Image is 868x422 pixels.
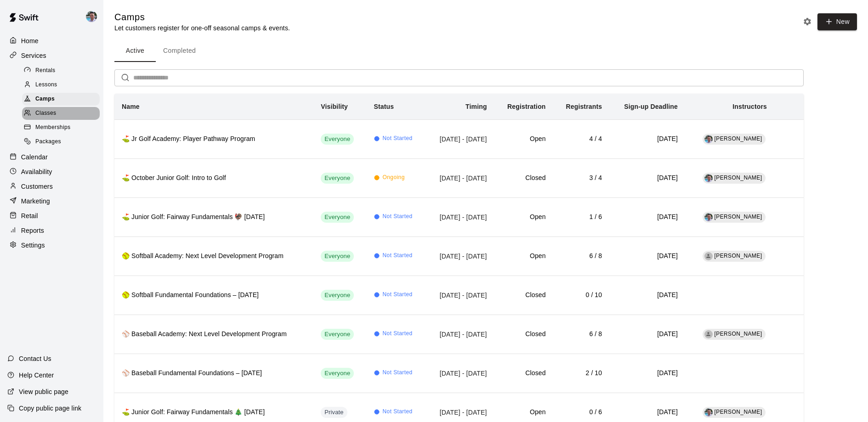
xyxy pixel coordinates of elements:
[21,226,44,235] p: Reports
[21,182,53,191] p: Customers
[321,134,354,145] div: This service is visible to all of your customers
[35,123,70,132] span: Memberships
[704,408,713,416] img: Ryan Goehring
[22,121,100,134] div: Memberships
[122,290,306,300] h6: 🥎 Softball Fundamental Foundations – [DATE]
[561,251,602,261] h6: 6 / 8
[7,165,96,179] a: Availability
[800,15,814,28] button: Camp settings
[321,103,348,110] b: Visibility
[22,64,100,77] div: Rentals
[22,107,103,121] a: Classes
[19,354,51,363] p: Contact Us
[502,290,546,300] h6: Closed
[502,368,546,378] h6: Closed
[156,40,203,62] button: Completed
[383,134,413,143] span: Not Started
[21,167,52,176] p: Availability
[425,354,494,393] td: [DATE] - [DATE]
[425,315,494,354] td: [DATE] - [DATE]
[35,80,57,90] span: Lessons
[321,329,354,340] div: This service is visible to all of your customers
[22,135,103,149] a: Packages
[561,329,602,339] h6: 6 / 8
[7,180,96,193] a: Customers
[502,251,546,261] h6: Open
[321,291,354,300] span: Everyone
[22,78,103,92] a: Lessons
[383,368,413,377] span: Not Started
[704,135,713,143] div: Ryan Goehring
[617,134,678,144] h6: [DATE]
[704,174,713,182] img: Ryan Goehring
[321,212,354,223] div: This service is visible to all of your customers
[383,407,413,416] span: Not Started
[465,103,487,110] b: Timing
[35,109,56,118] span: Classes
[383,329,413,338] span: Not Started
[715,409,762,415] span: [PERSON_NAME]
[22,93,100,106] div: Camps
[425,158,494,197] td: [DATE] - [DATE]
[507,103,545,110] b: Registration
[122,173,306,183] h6: ⛳ October Junior Golf: Intro to Golf
[321,408,347,417] span: Private
[21,211,38,220] p: Retail
[35,137,61,146] span: Packages
[22,107,100,120] div: Classes
[617,368,678,378] h6: [DATE]
[114,23,290,33] p: Let customers register for one-off seasonal camps & events.
[617,212,678,222] h6: [DATE]
[715,135,762,142] span: [PERSON_NAME]
[7,150,96,164] a: Calendar
[425,119,494,158] td: [DATE] - [DATE]
[7,238,96,252] a: Settings
[114,40,156,62] button: Active
[561,368,602,378] h6: 2 / 10
[374,103,394,110] b: Status
[617,329,678,339] h6: [DATE]
[502,212,546,222] h6: Open
[114,11,290,23] h5: Camps
[383,173,405,182] span: Ongoing
[715,253,762,259] span: [PERSON_NAME]
[21,197,50,206] p: Marketing
[561,173,602,183] h6: 3 / 4
[502,329,546,339] h6: Closed
[122,212,306,222] h6: ⛳ Junior Golf: Fairway Fundamentals 🦃 [DATE]
[715,174,762,181] span: [PERSON_NAME]
[715,331,762,337] span: [PERSON_NAME]
[7,34,96,48] a: Home
[7,209,96,223] a: Retail
[122,368,306,378] h6: ⚾ Baseball Fundamental Foundations – [DATE]
[7,194,96,208] a: Marketing
[7,224,96,237] a: Reports
[21,152,48,162] p: Calendar
[19,371,54,380] p: Help Center
[84,7,103,26] div: Ryan Goehring
[502,173,546,183] h6: Closed
[715,214,762,220] span: [PERSON_NAME]
[561,290,602,300] h6: 0 / 10
[704,252,713,260] div: Jared Shaffer
[617,407,678,417] h6: [DATE]
[383,251,413,260] span: Not Started
[502,407,546,417] h6: Open
[321,368,354,379] div: This service is visible to all of your customers
[122,329,306,339] h6: ⚾ Baseball Academy: Next Level Development Program
[122,407,306,417] h6: ⛳ Junior Golf: Fairway Fundamentals 🎄 [DATE]
[561,134,602,144] h6: 4 / 4
[617,290,678,300] h6: [DATE]
[321,252,354,261] span: Everyone
[383,290,413,299] span: Not Started
[21,36,39,45] p: Home
[383,212,413,221] span: Not Started
[425,236,494,276] td: [DATE] - [DATE]
[617,251,678,261] h6: [DATE]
